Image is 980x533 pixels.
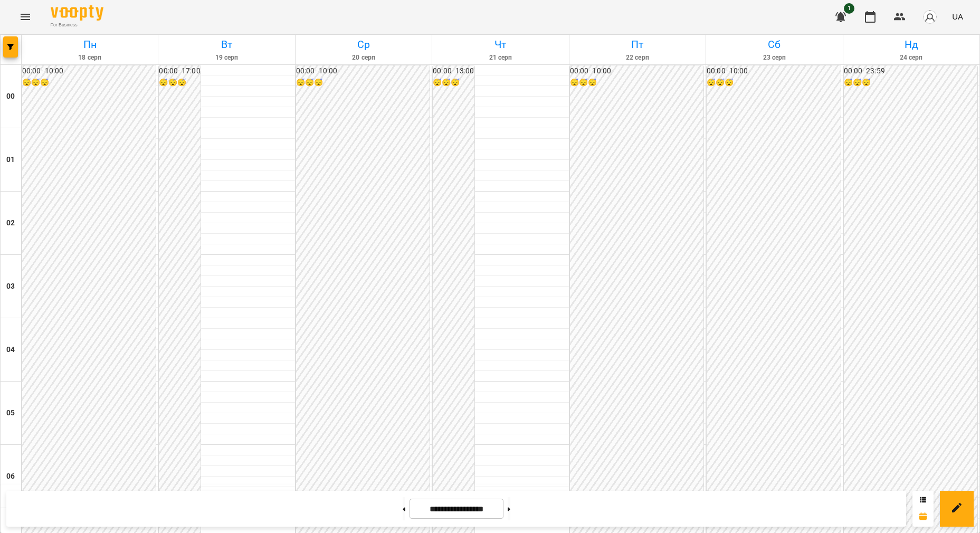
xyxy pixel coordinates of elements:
[845,53,978,63] h6: 24 серп
[22,65,156,77] h6: 00:00 - 10:00
[297,36,430,53] h6: Ср
[708,53,841,63] h6: 23 серп
[6,471,15,482] h6: 06
[6,407,15,419] h6: 05
[571,53,704,63] h6: 22 серп
[707,77,840,89] h6: 😴😴😴
[433,65,474,77] h6: 00:00 - 13:00
[159,65,200,77] h6: 00:00 - 17:00
[51,22,103,28] span: For Business
[434,36,567,53] h6: Чт
[160,36,293,53] h6: Вт
[571,36,704,53] h6: Пт
[6,281,15,292] h6: 03
[296,65,430,77] h6: 00:00 - 10:00
[6,217,15,229] h6: 02
[23,53,156,63] h6: 18 серп
[6,154,15,166] h6: 01
[51,5,103,21] img: Voopty Logo
[844,3,854,14] span: 1
[23,36,156,53] h6: Пн
[434,53,567,63] h6: 21 серп
[845,36,978,53] h6: Нд
[13,4,38,30] button: Menu
[160,53,293,63] h6: 19 серп
[570,65,703,77] h6: 00:00 - 10:00
[948,7,967,26] button: UA
[952,11,963,22] span: UA
[22,77,156,89] h6: 😴😴😴
[570,77,703,89] h6: 😴😴😴
[297,53,430,63] h6: 20 серп
[707,65,840,77] h6: 00:00 - 10:00
[159,77,200,89] h6: 😴😴😴
[6,91,15,102] h6: 00
[6,344,15,356] h6: 04
[296,77,430,89] h6: 😴😴😴
[708,36,841,53] h6: Сб
[844,77,977,89] h6: 😴😴😴
[922,9,937,24] img: avatar_s.png
[844,65,977,77] h6: 00:00 - 23:59
[433,77,474,89] h6: 😴😴😴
